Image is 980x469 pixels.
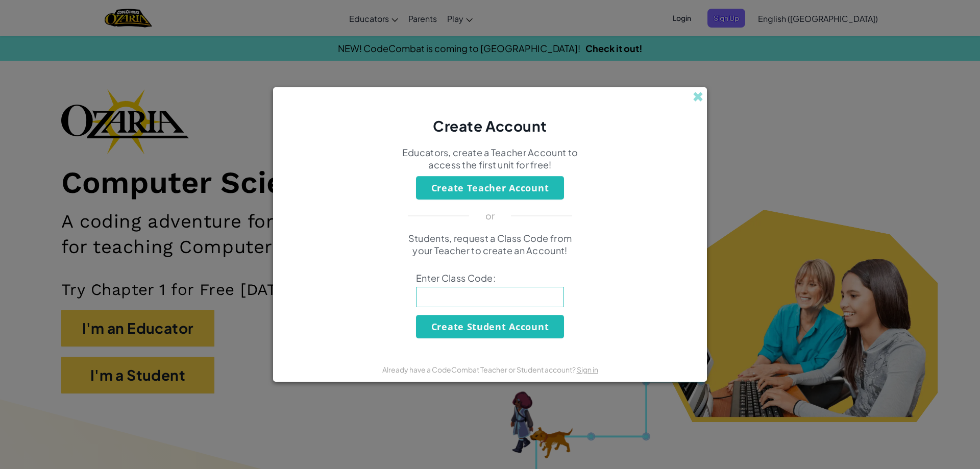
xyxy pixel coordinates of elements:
span: Already have a CodeCombat Teacher or Student account? [382,365,577,374]
p: Students, request a Class Code from your Teacher to create an Account! [401,232,579,257]
span: Enter Class Code: [416,272,564,284]
span: Create Account [433,117,547,135]
p: Educators, create a Teacher Account to access the first unit for free! [401,146,579,171]
a: Sign in [577,365,598,374]
button: Create Teacher Account [416,176,564,200]
p: or [485,210,495,222]
button: Create Student Account [416,315,564,338]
